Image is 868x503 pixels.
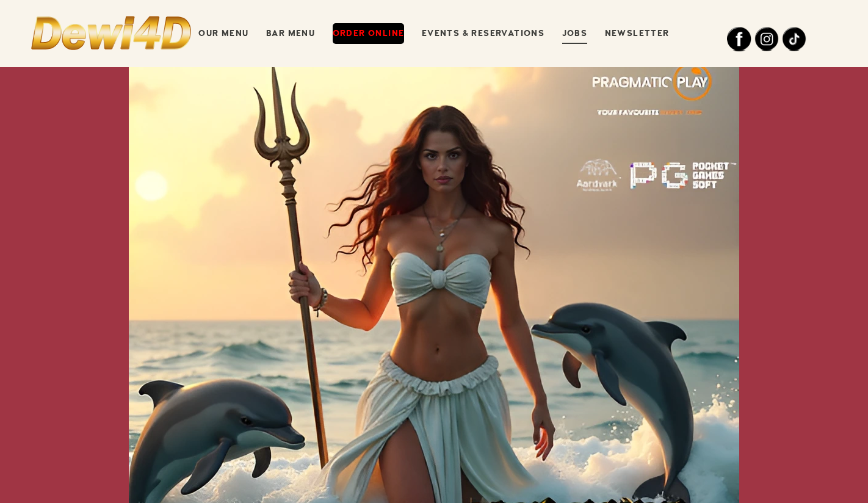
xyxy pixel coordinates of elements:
[727,27,751,52] img: Facebook
[66,23,157,44] img: Demo Slot Mahjong
[24,13,198,54] img: Demo Slot Mahjong
[198,23,248,44] a: Our Menu
[422,23,544,44] a: Events & Reservations
[562,23,588,44] a: Jobs
[605,23,670,44] a: Newsletter
[333,23,405,44] a: Order Online
[266,23,315,44] a: Bar Menu
[754,27,779,51] img: Instagram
